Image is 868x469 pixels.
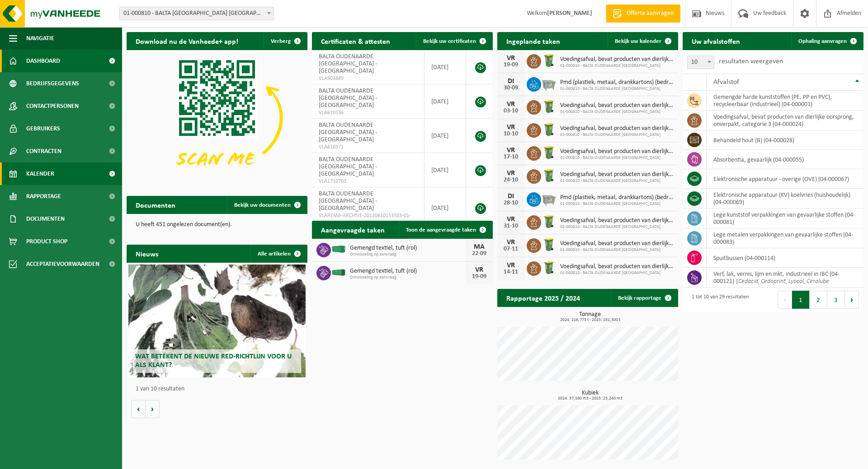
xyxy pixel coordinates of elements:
td: lege kunststof verpakkingen van gevaarlijke stoffen (04-000081) [707,209,863,228]
a: Toon de aangevraagde taken [399,221,492,239]
div: 14-11 [502,269,520,275]
img: WB-0240-HPE-GN-50 [541,237,557,252]
h3: Tonnage [502,311,678,322]
p: 1 van 10 resultaten [136,386,303,392]
span: 01-000810 - BALTA OUDENAARDE [GEOGRAPHIC_DATA] [560,178,674,184]
span: Gemengd textiel, tuft (rol) [350,268,466,275]
td: verf, lak, vernis, lijm en inkt, industrieel in IBC (04-000121) | [707,268,863,288]
a: Ophaling aanvragen [791,32,863,50]
span: Voedingsafval, bevat producten van dierlijke oorsprong, onverpakt, categorie 3 [560,263,674,270]
span: 2024: 37,160 m3 - 2025: 25,240 m3 [502,396,678,401]
span: Bekijk uw documenten [234,202,291,208]
span: Rapportage [26,185,61,208]
div: DI [502,78,520,85]
button: Next [845,291,859,309]
span: Acceptatievoorwaarden [26,253,99,275]
h2: Aangevraagde taken [312,221,394,238]
span: Contactpersonen [26,95,79,117]
td: voedingsafval, bevat producten van dierlijke oorsprong, onverpakt, categorie 3 (04-000024) [707,111,863,130]
span: Dashboard [26,50,60,72]
span: VLA903889 [319,75,417,82]
span: Omwisseling op aanvraag [350,252,466,257]
img: WB-0240-HPE-GN-50 [541,214,557,229]
span: 2024: 216,773 t - 2025: 161,300 t [502,318,678,322]
span: BALTA OUDENAARDE [GEOGRAPHIC_DATA] - [GEOGRAPHIC_DATA] [319,190,377,212]
span: Bekijk uw certificaten [423,38,476,44]
div: VR [502,147,520,154]
span: 01-000810 - BALTA OUDENAARDE [GEOGRAPHIC_DATA] [560,224,674,230]
div: 03-10 [502,108,520,114]
h2: Documenten [127,196,184,214]
div: VR [502,170,520,177]
div: 19-09 [502,62,520,68]
span: Toon de aangevraagde taken [406,227,476,233]
span: 01-000810 - BALTA OUDENAARDE [GEOGRAPHIC_DATA] [560,109,674,115]
div: 1 tot 10 van 29 resultaten [687,290,749,310]
span: Voedingsafval, bevat producten van dierlijke oorsprong, onverpakt, categorie 3 [560,240,674,247]
span: 01-000810 - BALTA OUDENAARDE [GEOGRAPHIC_DATA] [560,270,674,276]
span: Navigatie [26,27,54,50]
h2: Ingeplande taken [497,32,569,50]
div: 17-10 [502,154,520,160]
span: 01-000810 - BALTA OUDENAARDE [GEOGRAPHIC_DATA] [560,63,674,69]
span: 10 [687,56,714,69]
a: Bekijk rapportage [611,289,677,307]
span: Bekijk uw kalender [615,38,661,44]
td: [DATE] [425,50,466,84]
span: 01-000810 - BALTA OUDENAARDE NV - OUDENAARDE [120,7,274,20]
div: 10-10 [502,131,520,137]
span: BALTA OUDENAARDE [GEOGRAPHIC_DATA] - [GEOGRAPHIC_DATA] [319,88,377,109]
span: Voedingsafval, bevat producten van dierlijke oorsprong, onverpakt, categorie 3 [560,56,674,63]
h2: Nieuws [127,245,167,262]
span: Gebruikers [26,117,60,140]
div: 30-09 [502,85,520,91]
span: BALTA OUDENAARDE [GEOGRAPHIC_DATA] - [GEOGRAPHIC_DATA] [319,53,377,74]
button: Vorige [131,400,146,418]
button: Verberg [264,32,307,50]
img: WB-0240-HPE-GN-50 [541,260,557,275]
h2: Rapportage 2025 / 2024 [497,289,589,306]
div: MA [470,243,488,251]
img: WB-2500-GAL-GY-01 [541,76,557,91]
span: 01-000810 - BALTA OUDENAARDE [GEOGRAPHIC_DATA] [560,132,674,138]
span: 01-000810 - BALTA OUDENAARDE [GEOGRAPHIC_DATA] [560,247,674,253]
span: Voedingsafval, bevat producten van dierlijke oorsprong, onverpakt, categorie 3 [560,217,674,224]
td: elektronische apparatuur (KV) koelvries (huishoudelijk) (04-000069) [707,189,863,209]
div: 31-10 [502,223,520,229]
div: VR [502,262,520,269]
label: resultaten weergeven [719,58,783,65]
span: Wat betekent de nieuwe RED-richtlijn voor u als klant? [135,353,292,369]
img: WB-2500-GAL-GY-01 [541,191,557,206]
span: VLA610371 [319,144,417,151]
span: 01-000810 - BALTA OUDENAARDE [GEOGRAPHIC_DATA] [560,155,674,161]
span: Offerte aanvragen [624,9,676,18]
td: elektronische apparatuur - overige (OVE) (04-000067) [707,169,863,189]
span: Gemengd textiel, tuft (rol) [350,245,466,252]
img: WB-0240-HPE-GN-50 [541,122,557,137]
td: [DATE] [425,153,466,187]
button: Previous [778,291,792,309]
span: Afvalstof [713,79,739,86]
td: [DATE] [425,119,466,153]
p: U heeft 451 ongelezen document(en). [136,222,298,228]
img: WB-0240-HPE-GN-50 [541,168,557,183]
button: Volgende [146,400,160,418]
span: Verberg [271,38,291,44]
span: Ophaling aanvragen [798,38,847,44]
td: lege metalen verpakkingen van gevaarlijke stoffen (04-000083) [707,228,863,248]
div: VR [502,101,520,108]
div: VR [502,216,520,223]
h2: Uw afvalstoffen [683,32,749,50]
div: VR [502,55,520,62]
i: Cedacid, Cedoprint, Lyocol, Ceralube [738,278,829,285]
button: 3 [827,291,845,309]
img: WB-0240-HPE-GN-50 [541,53,557,68]
span: Bedrijfsgegevens [26,72,79,95]
span: 10 [688,56,714,69]
div: 24-10 [502,177,520,183]
div: 07-11 [502,246,520,252]
td: [DATE] [425,84,466,119]
span: Documenten [26,208,65,230]
span: Pmd (plastiek, metaal, drankkartons) (bedrijven) [560,194,674,201]
a: Bekijk uw kalender [608,32,677,50]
